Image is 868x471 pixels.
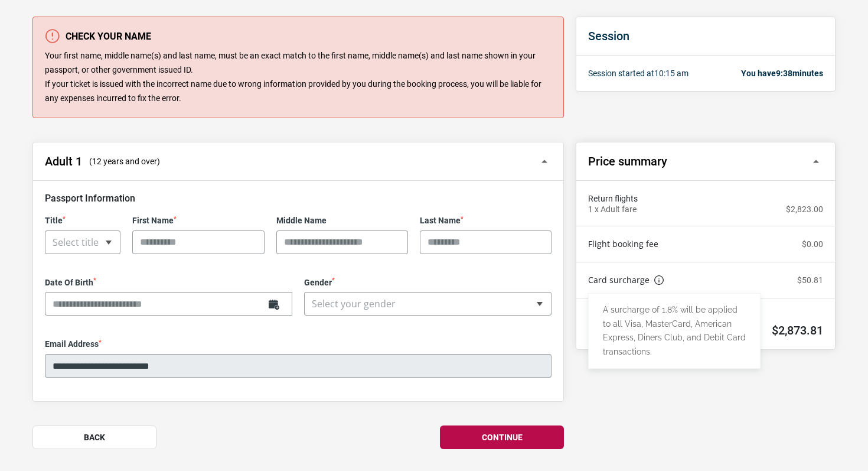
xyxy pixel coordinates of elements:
label: Email Address [45,339,552,349]
h2: Price summary [588,154,667,168]
label: Gender [304,278,552,288]
p: $50.81 [797,275,823,285]
label: Last Name [420,216,552,226]
span: Select your gender [304,292,552,316]
h3: Check your name [45,29,552,43]
p: You have minutes [741,67,823,79]
label: Middle Name [276,216,408,226]
p: Your first name, middle name(s) and last name, must be an exact match to the first name, middle n... [45,49,552,105]
p: A surcharge of 1.8% will be applied to all Visa, MasterCard, American Express, Diners Club, and D... [603,303,746,359]
h2: $2,873.81 [772,323,823,337]
p: 1 x Adult fare [588,204,637,215]
h2: Session [588,29,823,43]
p: Session started at [588,67,688,79]
span: Select your gender [312,297,396,310]
button: Adult 1 (12 years and over) [33,142,563,181]
span: Return flights [588,193,823,204]
span: 10:15 am [654,69,688,78]
p: $2,823.00 [786,204,823,215]
span: Select title [45,231,120,254]
button: Continue [440,425,564,449]
h3: Passport Information [45,193,552,204]
p: $0.00 [802,239,823,249]
a: Flight booking fee [588,238,658,250]
span: (12 years and over) [89,155,160,167]
span: Select title [45,230,120,254]
span: Select title [53,236,99,249]
button: Back [32,425,156,449]
a: Card surcharge [588,274,664,286]
label: Date Of Birth [45,278,292,288]
button: Price summary [576,142,835,181]
label: First Name [132,216,264,226]
h2: Adult 1 [45,154,82,168]
span: Select your gender [305,293,551,316]
span: 9:38 [776,69,792,78]
label: Title [45,216,120,226]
